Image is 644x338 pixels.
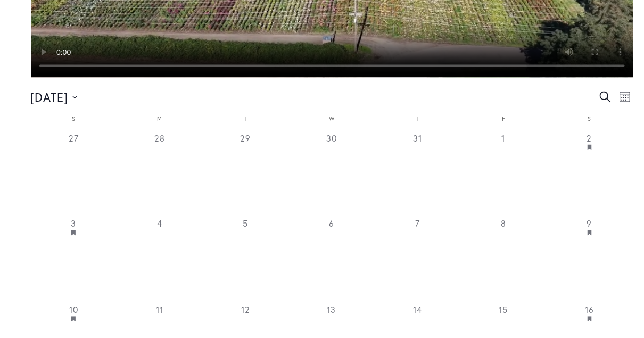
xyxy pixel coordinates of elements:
[588,230,592,236] em: Has featured events
[547,132,633,218] button: 2 Has featured events
[413,304,422,316] time: 14
[203,218,289,304] button: 5
[69,304,78,316] time: 10
[157,218,162,229] time: 4
[244,115,247,122] span: T
[547,114,633,132] div: Saturday
[31,114,117,132] div: Sunday
[415,218,420,229] time: 7
[329,218,334,229] time: 6
[327,304,336,316] time: 13
[375,218,461,304] button: 7
[117,114,203,132] div: Monday
[502,115,505,122] span: F
[288,218,375,304] button: 6
[203,114,289,132] div: Tuesday
[326,133,337,144] time: 30
[502,133,506,144] time: 1
[71,230,76,236] em: Has featured events
[157,115,162,122] span: M
[240,133,251,144] time: 29
[501,218,506,229] time: 8
[499,304,508,316] time: 15
[203,132,289,218] button: 29
[71,317,76,322] em: Has featured events
[588,145,592,150] em: Has featured events
[72,115,75,122] span: S
[547,218,633,304] button: 9 Has featured events
[241,304,250,316] time: 12
[588,317,592,322] em: Has featured events
[413,133,422,144] time: 31
[588,115,591,122] span: S
[587,133,592,144] time: 2
[460,132,547,218] button: 1
[587,218,592,229] time: 9
[243,218,248,229] time: 5
[31,88,78,106] button: Click to toggle datepicker
[154,133,165,144] time: 28
[31,89,69,105] span: [DATE]
[585,304,594,316] time: 16
[416,115,419,122] span: T
[156,304,163,316] time: 11
[71,218,76,229] time: 3
[69,133,79,144] time: 27
[460,114,547,132] div: Friday
[375,114,461,132] div: Thursday
[329,115,334,122] span: W
[288,114,375,132] div: Wednesday
[460,218,547,304] button: 8
[375,132,461,218] button: 31
[31,218,117,304] button: 3 Has featured events
[31,132,117,218] button: 27
[117,132,203,218] button: 28
[288,132,375,218] button: 30
[117,218,203,304] button: 4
